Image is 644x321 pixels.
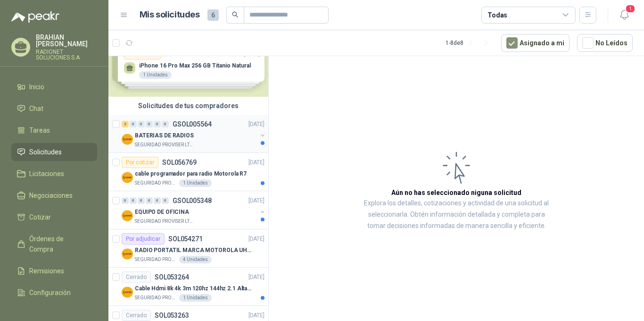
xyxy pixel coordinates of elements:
span: Negociaciones [29,190,73,201]
div: Por adjudicar [122,233,165,245]
p: cable programador para radio Motorola R7 [135,169,247,178]
a: Configuración [11,284,97,302]
span: Inicio [29,82,44,92]
p: SOL053263 [155,312,189,319]
button: 1 [616,7,633,24]
p: [DATE] [248,158,264,167]
p: SEGURIDAD PROVISER LTDA [135,294,177,302]
div: 0 [138,197,145,204]
div: Cerrado [122,310,151,321]
p: BATERIAS DE RADIOS [135,131,194,140]
p: SEGURIDAD PROVISER LTDA [135,218,194,225]
div: 0 [138,121,145,127]
p: [DATE] [248,235,264,244]
span: search [232,11,239,18]
div: 0 [162,121,169,127]
img: Company Logo [122,248,133,260]
p: SEGURIDAD PROVISER LTDA [135,256,177,263]
a: Cotizar [11,208,97,226]
a: Inicio [11,78,97,96]
p: GSOL005564 [173,121,212,127]
p: [DATE] [248,273,264,282]
p: [DATE] [248,311,264,320]
a: CerradoSOL053264[DATE] Company LogoCable Hdmi 8k 4k 3m 120hz 144hz 2.1 Alta VelocidadSEGURIDAD PR... [108,268,268,306]
div: 1 - 8 de 8 [446,35,494,51]
p: [DATE] [248,196,264,205]
img: Company Logo [122,172,133,183]
div: Cerrado [122,271,151,283]
button: No Leídos [577,34,633,52]
img: Company Logo [122,287,133,298]
a: Negociaciones [11,186,97,204]
a: Remisiones [11,262,97,280]
div: 0 [130,121,137,127]
a: Chat [11,100,97,118]
div: 0 [122,197,129,204]
div: 4 Unidades [179,256,212,263]
div: Solicitudes de nuevos compradoresPor cotizarSOL056855[DATE] iPhone 16 Pro Max 256 GB Titanio Natu... [108,28,268,97]
a: Por adjudicarSOL054271[DATE] Company LogoRADIO PORTATIL MARCA MOTOROLA UHF SIN PANTALLA CON GPS, ... [108,229,268,268]
p: SEGURIDAD PROVISER LTDA [135,179,177,187]
p: EQUIPO DE OFICINA [135,208,189,217]
span: Remisiones [29,266,64,276]
p: [DATE] [248,120,264,129]
p: SOL053264 [155,274,189,280]
span: Licitaciones [29,169,64,179]
p: RADIO PORTATIL MARCA MOTOROLA UHF SIN PANTALLA CON GPS, INCLUYE: ANTENA, BATERIA, CLIP Y CARGADOR [135,246,252,255]
p: Explora los detalles, cotizaciones y actividad de una solicitud al seleccionarla. Obtén informaci... [363,198,550,232]
a: Solicitudes [11,143,97,161]
span: Solicitudes [29,147,62,157]
div: Todas [487,10,507,20]
p: SEGURIDAD PROVISER LTDA [135,141,194,149]
span: 6 [207,9,219,21]
div: 0 [154,121,161,127]
p: SOL056769 [162,159,197,166]
p: BRAHIAN [PERSON_NAME] [36,34,97,47]
div: 0 [162,197,169,204]
span: Cotizar [29,212,51,222]
div: Por cotizar [122,157,158,168]
a: 0 0 0 0 0 0 GSOL005348[DATE] Company LogoEQUIPO DE OFICINASEGURIDAD PROVISER LTDA [122,195,266,225]
p: RADIONET SOLUCIONES S.A [36,49,97,60]
a: Por cotizarSOL056769[DATE] Company Logocable programador para radio Motorola R7SEGURIDAD PROVISER... [108,153,268,191]
div: 1 Unidades [179,294,212,302]
p: Cable Hdmi 8k 4k 3m 120hz 144hz 2.1 Alta Velocidad [135,284,252,293]
button: Asignado a mi [501,34,570,52]
h3: Aún no has seleccionado niguna solicitud [391,187,521,198]
div: 0 [154,197,161,204]
div: 0 [130,197,137,204]
p: SOL054271 [168,236,203,242]
span: Configuración [29,287,71,298]
span: Tareas [29,125,50,135]
a: Órdenes de Compra [11,230,97,258]
div: Solicitudes de tus compradores [108,97,268,115]
div: 2 [122,121,129,127]
a: Licitaciones [11,165,97,183]
img: Company Logo [122,134,133,145]
span: 1 [625,4,636,13]
div: 1 Unidades [179,179,212,187]
p: GSOL005348 [173,197,212,204]
img: Company Logo [122,210,133,221]
div: 0 [146,197,153,204]
a: Tareas [11,121,97,139]
span: Chat [29,103,43,114]
div: 0 [146,121,153,127]
a: 2 0 0 0 0 0 GSOL005564[DATE] Company LogoBATERIAS DE RADIOSSEGURIDAD PROVISER LTDA [122,118,266,149]
img: Logo peakr [11,11,59,23]
h1: Mis solicitudes [140,8,200,22]
span: Órdenes de Compra [29,234,88,254]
